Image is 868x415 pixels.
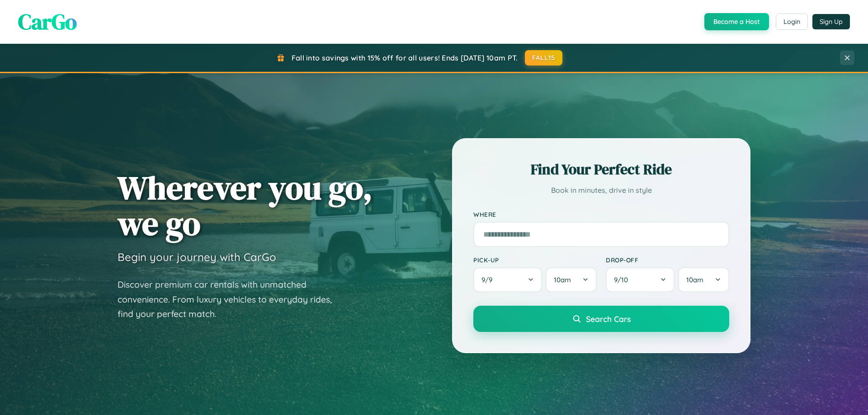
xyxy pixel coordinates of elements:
[118,170,373,241] h1: Wherever you go, we go
[481,275,497,284] span: 9 / 9
[473,210,729,218] label: Where
[554,275,571,284] span: 10am
[812,14,850,29] button: Sign Up
[473,306,729,332] button: Search Cars
[473,256,597,264] label: Pick-up
[473,159,729,179] h2: Find Your Perfect Ride
[292,53,518,62] span: Fall into savings with 15% off for all users! Ends [DATE] 10am PT.
[118,250,276,264] h3: Begin your journey with CarGo
[606,267,675,292] button: 9/10
[678,267,729,292] button: 10am
[18,7,77,37] span: CarGo
[473,267,542,292] button: 9/9
[586,314,631,324] span: Search Cars
[473,184,729,197] p: Book in minutes, drive in style
[606,256,729,264] label: Drop-off
[525,50,563,65] button: FALL15
[614,275,632,284] span: 9 / 10
[686,275,703,284] span: 10am
[118,277,344,322] p: Discover premium car rentals with unmatched convenience. From luxury vehicles to everyday rides, ...
[776,14,808,30] button: Login
[546,267,597,292] button: 10am
[704,13,769,30] button: Become a Host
